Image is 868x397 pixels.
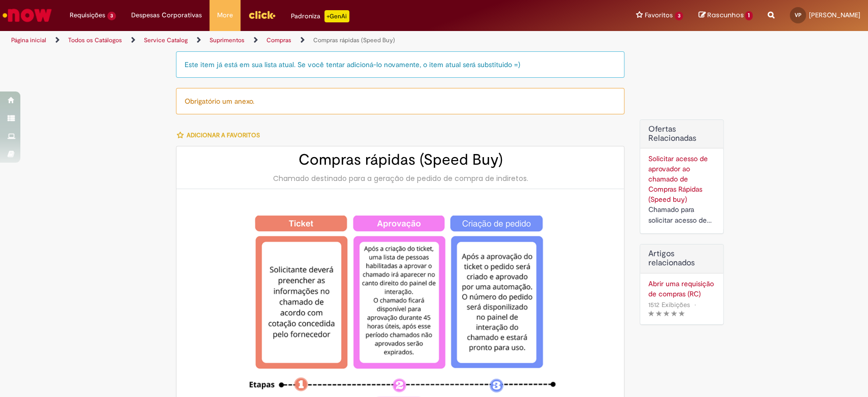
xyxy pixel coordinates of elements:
span: 3 [107,12,116,20]
span: 1512 Exibições [648,300,690,309]
div: Este item já está em sua lista atual. Se você tentar adicioná-lo novamente, o item atual será sub... [176,51,624,78]
span: [PERSON_NAME] [809,11,860,19]
img: click_logo_yellow_360x200.png [248,7,276,22]
span: 1 [745,11,753,20]
a: Todos os Catálogos [68,36,122,44]
span: • [692,298,698,312]
div: Chamado destinado para a geração de pedido de compra de indiretos. [187,173,614,184]
p: +GenAi [324,10,349,22]
button: Adicionar a Favoritos [176,125,265,146]
a: Solicitar acesso de aprovador ao chamado de Compras Rápidas (Speed buy) [648,154,707,204]
a: Página inicial [11,36,46,44]
span: More [217,10,233,20]
a: Suprimentos [209,36,245,44]
span: Requisições [70,10,105,20]
div: Chamado para solicitar acesso de aprovador ao ticket de Speed buy [648,204,715,226]
span: VP [795,12,801,18]
a: Compras rápidas (Speed Buy) [313,36,395,44]
span: Despesas Corporativas [131,10,202,20]
h3: Artigos relacionados [648,250,715,267]
div: Ofertas Relacionadas [640,119,724,234]
a: Abrir uma requisição de compras (RC) [648,279,715,299]
a: Compras [266,36,291,44]
span: Favoritos [645,10,673,20]
div: Obrigatório um anexo. [176,88,624,114]
a: Rascunhos [698,11,753,20]
h2: Compras rápidas (Speed Buy) [187,151,614,168]
span: Adicionar a Favoritos [186,131,259,139]
div: Padroniza [291,10,349,22]
h2: Ofertas Relacionadas [648,125,715,143]
img: ServiceNow [1,5,53,25]
span: Rascunhos [707,10,743,20]
a: Service Catalog [144,36,188,44]
span: 3 [675,12,683,20]
ul: Trilhas de página [8,31,571,50]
